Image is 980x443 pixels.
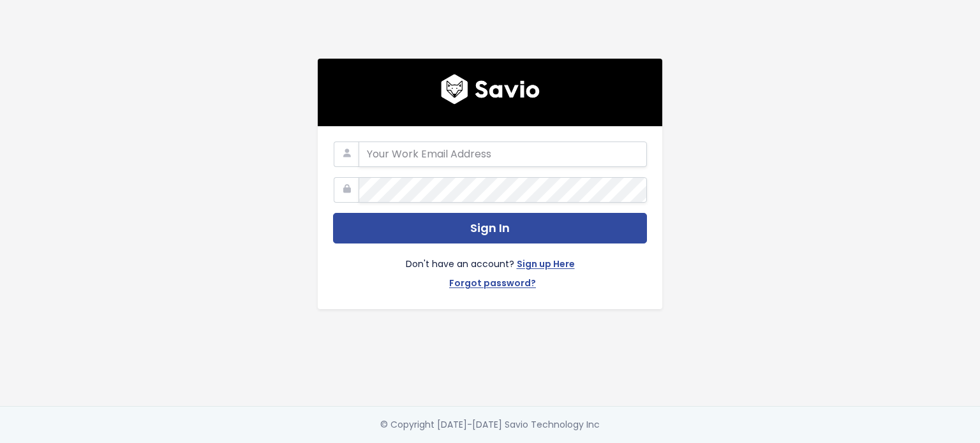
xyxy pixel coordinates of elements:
a: Forgot password? [449,275,536,294]
img: logo600x187.a314fd40982d.png [441,74,540,105]
button: Sign In [333,213,647,244]
input: Your Work Email Address [359,142,647,167]
div: © Copyright [DATE]-[DATE] Savio Technology Inc [380,417,600,433]
a: Sign up Here [517,256,575,275]
div: Don't have an account? [333,243,647,293]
